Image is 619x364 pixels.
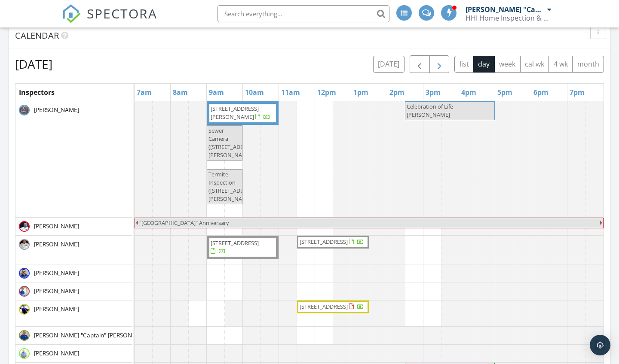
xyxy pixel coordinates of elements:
[19,268,30,279] img: resized_103945_1607186620487.jpeg
[218,5,389,22] input: Search everything...
[473,56,495,73] button: day
[423,85,443,99] a: 3pm
[208,127,258,159] span: Sewer Camera ([STREET_ADDRESS][PERSON_NAME])
[572,56,604,73] button: month
[495,85,515,99] a: 5pm
[207,85,226,99] a: 9am
[494,56,521,73] button: week
[32,331,155,340] span: [PERSON_NAME] "Captain" [PERSON_NAME]
[32,222,81,231] span: [PERSON_NAME]
[62,12,157,30] a: SPECTORA
[19,105,30,115] img: jj.jpg
[19,348,30,359] img: dsc08126.jpg
[32,305,81,313] span: [PERSON_NAME]
[19,239,30,250] img: img_0667.jpeg
[19,221,30,232] img: 8334a47d40204d029b6682c9b1fdee83.jpeg
[520,56,549,73] button: cal wk
[208,170,258,203] span: Termite Inspection ([STREET_ADDRESS][PERSON_NAME])
[19,304,30,315] img: img_7310_small.jpeg
[387,85,407,99] a: 2pm
[351,85,371,99] a: 1pm
[19,286,30,297] img: dsc07028.jpg
[62,4,81,23] img: The Best Home Inspection Software - Spectora
[32,240,81,249] span: [PERSON_NAME]
[549,56,573,73] button: 4 wk
[373,56,404,73] button: [DATE]
[466,5,545,14] div: [PERSON_NAME] "Captain" [PERSON_NAME]
[279,85,302,99] a: 11am
[19,330,30,341] img: 20220425_103223.jpg
[15,55,52,73] h2: [DATE]
[429,55,450,73] button: Next day
[15,30,59,41] span: Calendar
[531,85,551,99] a: 6pm
[590,335,610,355] div: Open Intercom Messenger
[19,88,55,97] span: Inspectors
[454,56,474,73] button: list
[459,85,478,99] a: 4pm
[567,85,587,99] a: 7pm
[32,349,81,358] span: [PERSON_NAME]
[300,303,348,310] span: [STREET_ADDRESS]
[243,85,266,99] a: 10am
[300,238,348,246] span: [STREET_ADDRESS]
[211,239,259,247] span: [STREET_ADDRESS]
[211,105,259,121] span: [STREET_ADDRESS][PERSON_NAME]
[87,4,157,22] span: SPECTORA
[139,219,229,227] span: "[GEOGRAPHIC_DATA]" Anniversary
[171,85,190,99] a: 8am
[32,287,81,295] span: [PERSON_NAME]
[407,103,453,118] span: Celebration of Life [PERSON_NAME]
[32,106,81,114] span: [PERSON_NAME]
[410,55,430,73] button: Previous day
[32,269,81,277] span: [PERSON_NAME]
[466,14,552,22] div: HHI Home Inspection & Pest Control
[135,85,154,99] a: 7am
[315,85,338,99] a: 12pm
